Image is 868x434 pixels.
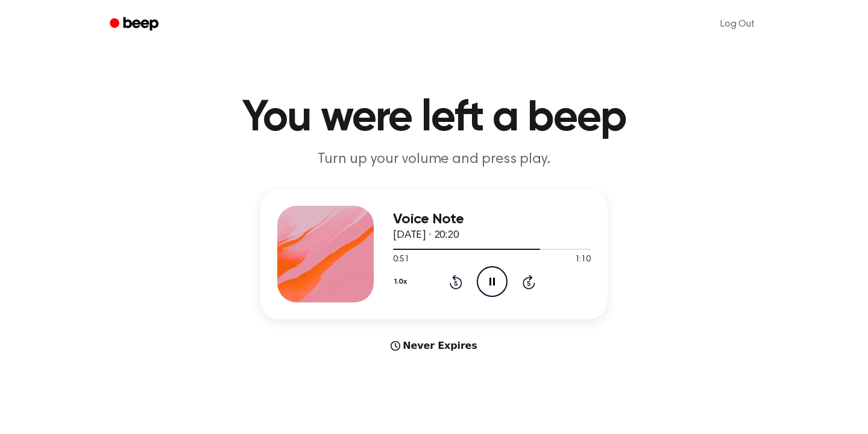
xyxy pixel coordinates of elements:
a: Log Out [708,10,767,39]
button: 1.0x [393,272,411,292]
a: Beep [101,13,169,36]
span: [DATE] · 20:20 [393,230,459,241]
div: Never Expires [260,339,608,353]
h3: Voice Note [393,211,591,228]
h1: You were left a beep [125,97,743,140]
span: 1:10 [575,254,591,266]
p: Turn up your volume and press play. [203,150,665,170]
span: 0:51 [393,254,409,266]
